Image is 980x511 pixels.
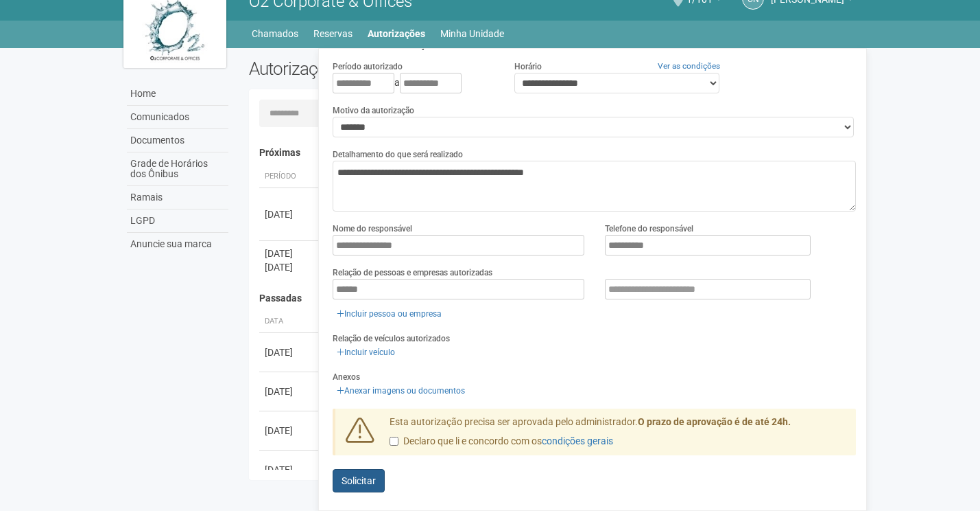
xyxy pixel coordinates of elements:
a: Chamados [252,24,298,43]
div: [DATE] [265,463,315,477]
strong: O prazo de aprovação é de até 24h. [638,416,791,427]
a: Ver as condições [658,61,720,71]
a: Grade de Horários dos Ônibus [127,152,228,186]
a: Incluir pessoa ou empresa [333,306,446,321]
div: [DATE] [265,247,315,260]
div: [DATE] [265,260,315,274]
label: Relação de pessoas e empresas autorizadas [333,266,492,279]
div: [DATE] [265,207,315,221]
h4: Passadas [259,293,847,304]
a: Anexar imagens ou documentos [333,383,469,398]
a: condições gerais [542,435,613,446]
a: Reservas [313,24,352,43]
a: Incluir veículo [333,345,399,360]
label: Motivo da autorização [333,104,414,117]
a: Home [127,82,228,106]
label: Detalhamento do que será realizado [333,148,463,161]
span: Solicitar [342,475,376,486]
a: LGPD [127,209,228,233]
a: Comunicados [127,106,228,129]
label: Nome do responsável [333,223,412,235]
h2: Autorizações [249,58,542,79]
label: Telefone do responsável [605,223,693,235]
h4: Próximas [259,148,847,158]
a: Anuncie sua marca [127,233,228,255]
label: Anexos [333,371,360,383]
label: Período autorizado [333,60,403,73]
th: Data [259,310,321,333]
button: Solicitar [333,469,385,492]
a: Documentos [127,129,228,152]
a: Minha Unidade [440,24,504,43]
div: Esta autorização precisa ser aprovada pelo administrador. [379,416,857,455]
label: Declaro que li e concordo com os [390,435,613,448]
th: Período [259,166,321,188]
div: [DATE] [265,345,315,359]
h3: Nova Autorização [333,36,856,49]
a: Autorizações [368,24,425,43]
div: [DATE] [265,385,315,398]
div: [DATE] [265,424,315,438]
label: Horário [514,60,542,73]
div: a [333,73,493,93]
label: Relação de veículos autorizados [333,332,450,345]
a: Ramais [127,186,228,209]
input: Declaro que li e concordo com oscondições gerais [390,437,398,446]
